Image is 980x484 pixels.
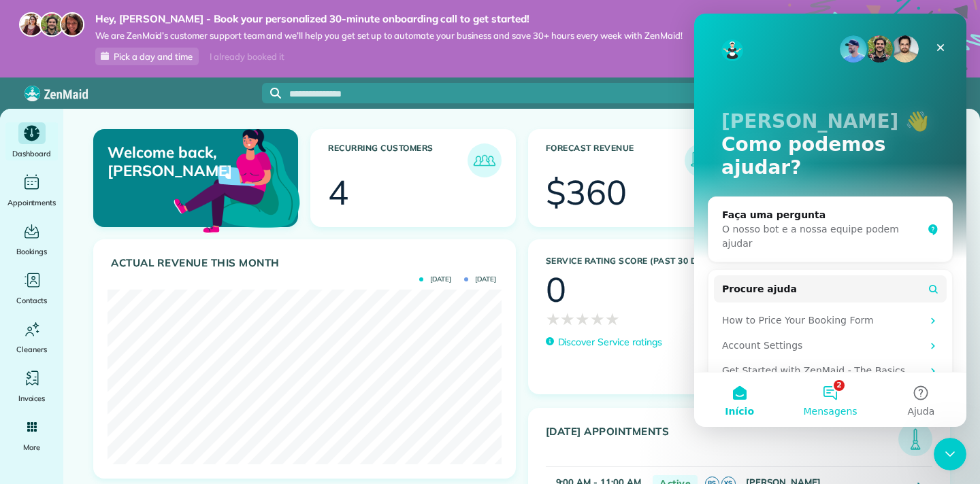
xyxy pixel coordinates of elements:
[95,48,199,65] a: Pick a day and time
[546,143,685,177] h3: Forecast Revenue
[114,51,193,62] span: Pick a day and time
[201,48,292,65] div: I already booked it
[16,245,48,258] span: Bookings
[270,88,281,99] svg: Focus search
[558,335,662,349] p: Discover Service ratings
[23,440,40,454] span: More
[5,269,58,307] a: Contacts
[16,294,47,307] span: Contacts
[5,367,58,405] a: Invoices
[419,276,451,283] span: [DATE]
[7,196,56,209] span: Appointments
[902,426,929,453] img: icon_todays_appointments-901f7ab196bb0bea1936b74009e4eb5ffbc2d2711fa7634e0d609ed5ef32b18b.png
[546,175,627,209] div: $360
[560,307,575,331] span: ★
[464,276,496,283] span: [DATE]
[5,122,58,160] a: Dashboard
[546,307,561,331] span: ★
[546,426,899,456] h3: [DATE] Appointments
[60,12,84,37] img: michelle-19f622bdf1676172e81f8f8fba1fb50e276960ebfe0243fe18214015130c80e4.jpg
[546,256,789,266] h3: Service Rating score (past 30 days)
[328,175,348,209] div: 4
[471,147,498,174] img: icon_recurring_customers-cf858462ba22bcd05b5a5880d41d6543d210077de5bb9ebc9590e49fd87d84ed.png
[95,30,683,41] span: We are ZenMaid’s customer support team and we’ll help you get set up to automate your business an...
[688,147,715,174] img: icon_forecast_revenue-8c13a41c7ed35a8dcfafea3cbb826a0462acb37728057bba2d056411b612bbbe.png
[5,171,58,209] a: Appointments
[605,307,620,331] span: ★
[111,257,502,269] h3: Actual Revenue this month
[590,307,605,331] span: ★
[546,335,662,349] a: Discover Service ratings
[934,438,966,470] iframe: Intercom live chat
[39,12,64,37] img: jorge-587dff0eeaa6aab1f244e6dc62b8924c3b6ad411094392a53c71c6c4a576187d.jpg
[19,12,44,37] img: maria-72a9807cf96188c08ef61303f053569d2e2a8a1cde33d635c8a3ac13582a053d.jpg
[171,114,303,245] img: dashboard_welcome-42a62b7d889689a78055ac9021e634bf52bae3f8056760290aed330b23ab8690.png
[575,307,590,331] span: ★
[12,147,51,160] span: Dashboard
[546,273,566,307] div: 0
[5,318,58,356] a: Cleaners
[95,12,683,26] strong: Hey, [PERSON_NAME] - Book your personalized 30-minute onboarding call to get started!
[5,220,58,258] a: Bookings
[328,143,467,177] h3: Recurring Customers
[262,88,281,99] button: Focus search
[108,143,231,179] p: Welcome back, [PERSON_NAME]!
[16,343,47,356] span: Cleaners
[694,14,966,427] iframe: Intercom live chat
[18,392,46,405] span: Invoices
